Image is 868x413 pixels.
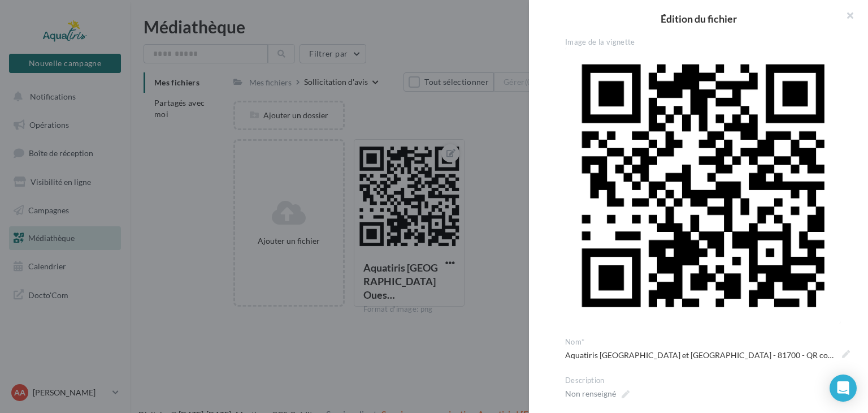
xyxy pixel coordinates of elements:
[565,48,841,324] img: Aquatiris Tarn-et-Garonne Ouest et Haute-Garonne - Saint-Germain-des-Prés - 81700 - QR code solli...
[565,347,850,363] span: Aquatiris [GEOGRAPHIC_DATA] et [GEOGRAPHIC_DATA] - 81700 - QR code sollicitation avis Google
[830,375,857,402] div: Open Intercom Messenger
[547,14,850,24] h2: Édition du fichier
[565,386,630,402] span: Non renseigné
[565,376,841,386] div: Description
[565,37,841,48] div: Image de la vignette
